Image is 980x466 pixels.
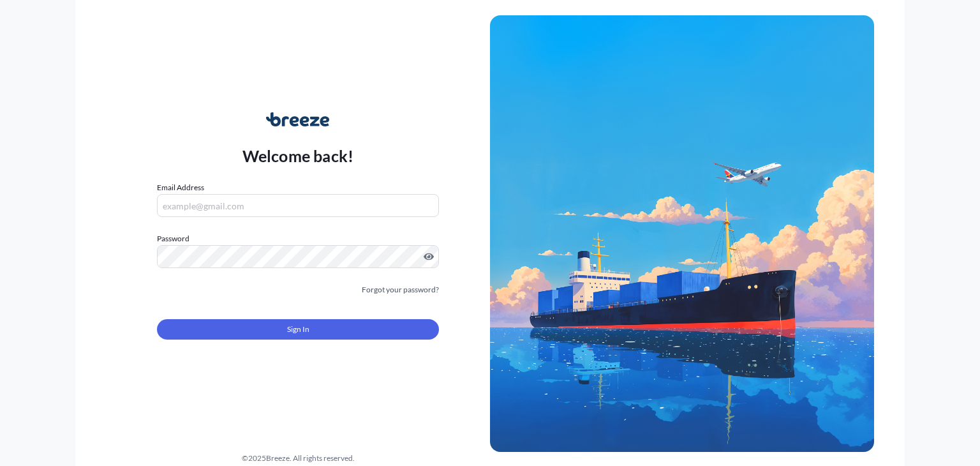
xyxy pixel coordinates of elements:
label: Email Address [157,181,204,194]
div: © 2025 Breeze. All rights reserved. [106,452,490,465]
a: Forgot your password? [362,283,439,296]
label: Password [157,232,439,245]
img: Ship illustration [490,15,874,452]
button: Sign In [157,319,439,340]
span: Sign In [287,323,309,336]
button: Show password [424,252,434,262]
p: Welcome back! [242,146,354,166]
input: example@gmail.com [157,194,439,217]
